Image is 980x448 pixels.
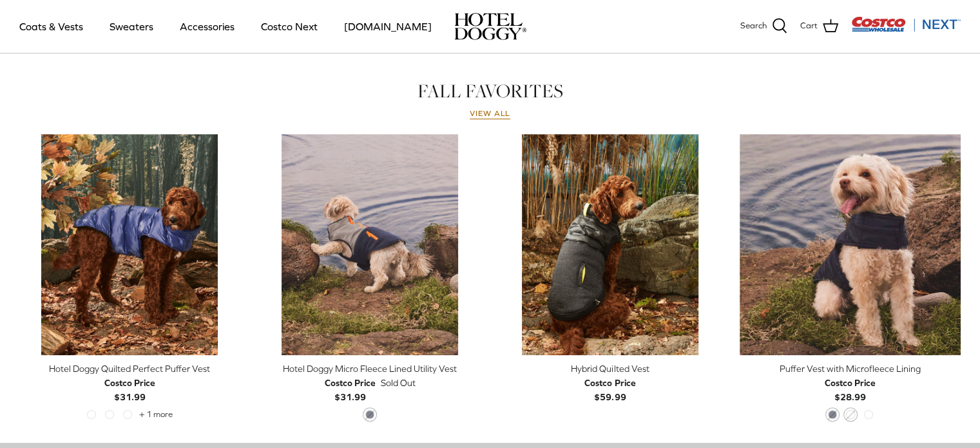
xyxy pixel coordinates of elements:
img: Costco Next [851,16,961,32]
a: Hotel Doggy Quilted Perfect Puffer Vest Costco Price$31.99 [19,362,240,405]
span: Search [740,19,767,33]
div: Costco Price [104,376,155,390]
a: Visit Costco Next [851,24,961,34]
span: + 1 more [139,410,173,419]
a: Hybrid Quilted Vest [500,134,721,355]
a: View all [470,109,511,119]
a: Puffer Vest with Microfleece Lining [740,134,961,355]
div: Costco Price [825,376,876,390]
a: Hotel Doggy Quilted Perfect Puffer Vest [19,134,240,355]
a: Hotel Doggy Micro Fleece Lined Utility Vest [260,134,481,355]
a: Hybrid Quilted Vest Costco Price$59.99 [500,362,721,405]
b: $31.99 [325,376,376,402]
a: Hotel Doggy Micro Fleece Lined Utility Vest Costco Price$31.99 Sold Out [260,362,481,405]
a: Puffer Vest with Microfleece Lining Costco Price$28.99 [740,362,961,405]
span: Cart [800,19,818,33]
img: hoteldoggycom [454,13,526,40]
div: Costco Price [584,376,635,390]
b: $28.99 [825,376,876,402]
div: Hotel Doggy Quilted Perfect Puffer Vest [19,362,240,376]
a: [DOMAIN_NAME] [332,5,443,48]
a: Accessories [168,5,246,48]
b: $59.99 [584,376,635,402]
b: $31.99 [104,376,155,402]
a: Costco Next [249,5,329,48]
a: Search [740,18,787,35]
div: Puffer Vest with Microfleece Lining [740,362,961,376]
a: Cart [800,18,838,35]
a: Sweaters [98,5,165,48]
div: Hybrid Quilted Vest [500,362,721,376]
a: Coats & Vests [8,5,95,48]
a: hoteldoggy.com hoteldoggycom [454,13,526,40]
div: Hotel Doggy Micro Fleece Lined Utility Vest [260,362,481,376]
a: FALL FAVORITES [418,78,563,104]
div: Costco Price [325,376,376,390]
span: Sold Out [381,376,416,390]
